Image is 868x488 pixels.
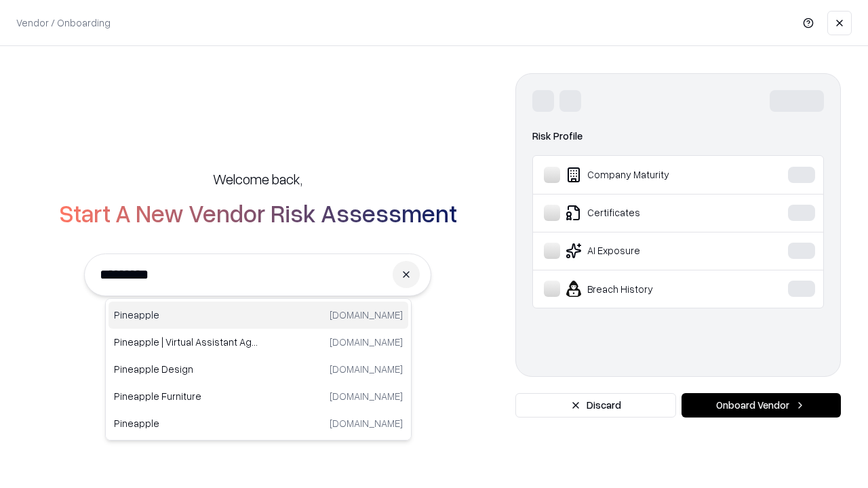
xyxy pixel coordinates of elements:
[330,362,403,376] p: [DOMAIN_NAME]
[330,335,403,349] p: [DOMAIN_NAME]
[330,308,403,322] p: [DOMAIN_NAME]
[114,335,258,349] p: Pineapple | Virtual Assistant Agency
[544,167,747,183] div: Company Maturity
[330,416,403,430] p: [DOMAIN_NAME]
[213,169,302,188] h5: Welcome back,
[515,393,676,418] button: Discard
[330,389,403,403] p: [DOMAIN_NAME]
[16,16,111,30] p: Vendor / Onboarding
[544,243,747,259] div: AI Exposure
[114,362,258,376] p: Pineapple Design
[532,128,824,144] div: Risk Profile
[114,389,258,403] p: Pineapple Furniture
[544,205,747,221] div: Certificates
[114,416,258,430] p: Pineapple
[544,281,747,297] div: Breach History
[682,393,841,418] button: Onboard Vendor
[105,298,412,441] div: Suggestions
[114,308,258,322] p: Pineapple
[59,199,457,226] h2: Start A New Vendor Risk Assessment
